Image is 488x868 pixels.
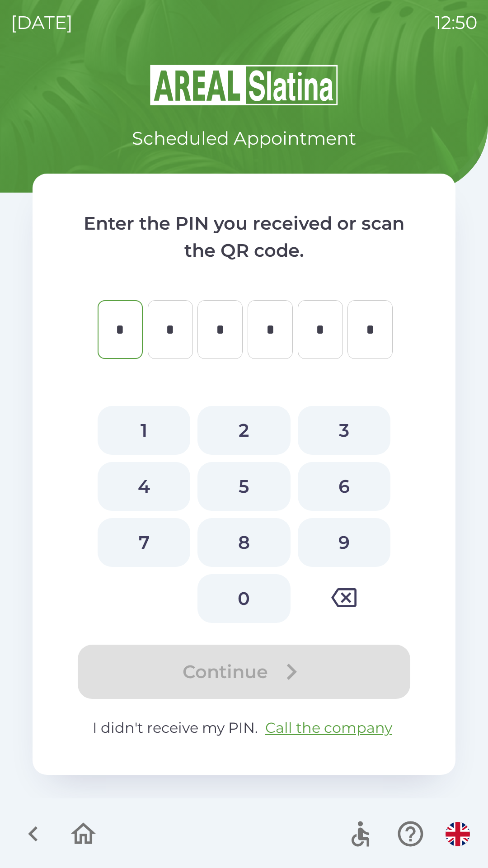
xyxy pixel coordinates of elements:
[33,63,455,107] img: Logo
[446,822,470,846] img: en flag
[98,518,190,567] button: 7
[298,518,390,567] button: 9
[11,9,73,36] p: [DATE]
[98,462,190,511] button: 4
[197,574,290,623] button: 0
[132,125,356,152] p: Scheduled Appointment
[298,462,390,511] button: 6
[197,462,290,511] button: 5
[69,210,419,264] p: Enter the PIN you received or scan the QR code.
[435,9,477,36] p: 12:50
[197,518,290,567] button: 8
[69,717,419,739] p: I didn't receive my PIN.
[98,406,190,455] button: 1
[298,406,390,455] button: 3
[262,717,396,739] button: Call the company
[197,406,290,455] button: 2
